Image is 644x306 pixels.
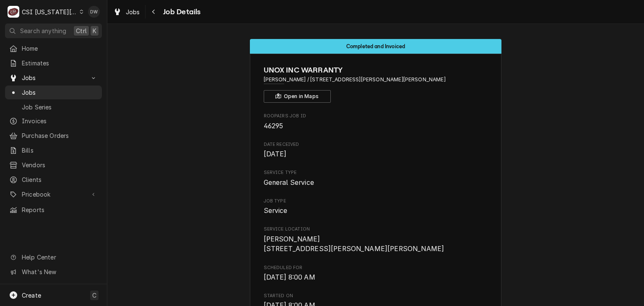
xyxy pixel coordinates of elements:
a: Go to Pricebook [5,187,102,201]
div: CSI [US_STATE][GEOGRAPHIC_DATA] [22,8,77,16]
a: Jobs [110,5,143,19]
span: C [92,291,96,300]
span: General Service [264,179,314,187]
div: Service Location [264,226,488,254]
div: DW [88,6,100,18]
span: Ctrl [76,26,87,35]
a: Go to What's New [5,265,102,279]
span: Home [22,44,98,53]
span: Bills [22,146,98,155]
div: Scheduled For [264,265,488,283]
span: Address [264,76,488,83]
span: Help Center [22,253,97,262]
div: Roopairs Job ID [264,113,488,131]
div: C [8,6,19,18]
button: Search anythingCtrlK [5,23,102,38]
span: Date Received [264,149,488,159]
button: Open in Maps [264,90,331,103]
div: Date Received [264,141,488,159]
span: K [93,26,96,35]
a: Bills [5,143,102,157]
span: Purchase Orders [22,131,98,140]
span: [DATE] 8:00 AM [264,273,315,281]
span: Started On [264,293,488,299]
span: Jobs [126,8,140,16]
span: Job Type [264,206,488,216]
span: Estimates [22,59,98,67]
span: Reports [22,205,98,214]
span: Completed and Invoiced [346,44,405,49]
div: Job Type [264,198,488,216]
span: Job Series [22,103,98,112]
span: Vendors [22,161,98,169]
span: Name [264,65,488,76]
span: Jobs [22,73,85,82]
div: Service Type [264,169,488,187]
span: Service Location [264,234,488,254]
a: Reports [5,203,102,217]
span: Service Type [264,178,488,188]
span: What's New [22,267,97,276]
span: Scheduled For [264,272,488,283]
div: Dyane Weber's Avatar [88,6,100,18]
span: Roopairs Job ID [264,113,488,119]
div: CSI Kansas City's Avatar [8,6,19,18]
a: Vendors [5,158,102,172]
span: Service [264,207,288,215]
a: Purchase Orders [5,129,102,143]
a: Estimates [5,56,102,70]
a: Job Series [5,100,102,114]
span: 46295 [264,122,283,130]
span: Create [22,292,41,299]
span: Roopairs Job ID [264,121,488,131]
span: Scheduled For [264,265,488,271]
span: Service Location [264,226,488,233]
span: Jobs [22,88,98,97]
span: Search anything [20,26,66,35]
span: Date Received [264,141,488,148]
div: Client Information [264,65,488,103]
span: [DATE] [264,150,287,158]
a: Jobs [5,86,102,99]
span: Pricebook [22,190,85,199]
button: Navigate back [147,5,161,18]
a: Go to Jobs [5,71,102,85]
span: Job Type [264,198,488,205]
a: Clients [5,173,102,187]
a: Go to Help Center [5,250,102,264]
a: Home [5,41,102,55]
a: Invoices [5,114,102,128]
span: Job Details [161,6,201,18]
span: Service Type [264,169,488,176]
span: [PERSON_NAME] [STREET_ADDRESS][PERSON_NAME][PERSON_NAME] [264,235,444,253]
span: Invoices [22,117,98,125]
span: Clients [22,175,98,184]
div: Status [250,39,501,54]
